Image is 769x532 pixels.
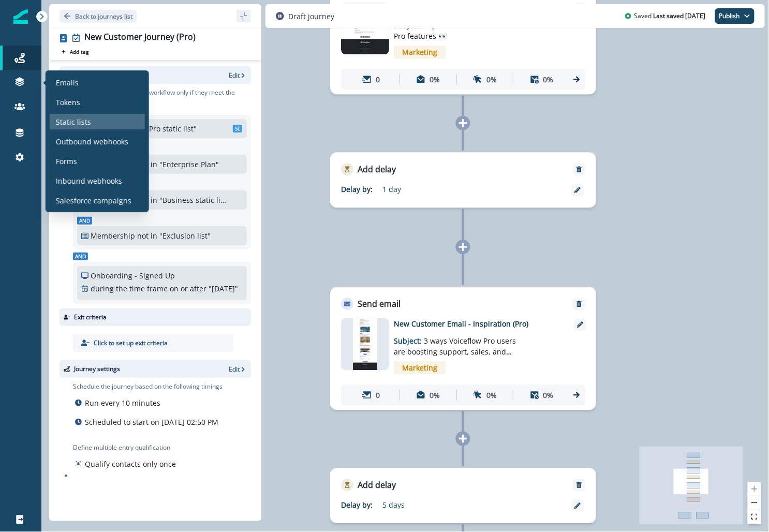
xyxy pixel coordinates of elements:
[486,390,497,401] p: 0%
[50,94,145,110] a: Tokens
[341,499,382,510] p: Delay by:
[56,175,122,186] p: Inbound webhooks
[543,390,554,401] p: 0%
[56,195,131,206] p: Salesforce campaigns
[654,11,706,21] p: Last saved [DATE]
[94,338,168,348] p: Click to set up exit criteria
[56,116,91,127] p: Static lists
[50,173,145,188] a: Inbound webhooks
[571,481,587,489] button: Remove
[60,48,91,56] button: Add tag
[84,32,196,43] div: New Customer Journey (Pro)
[50,134,145,149] a: Outbound webhooks
[146,123,215,134] p: "Pro static list"
[394,46,446,58] span: Marketing
[330,287,596,410] div: Send emailRemoveemail asset unavailableNew Customer Email - Inspiration (Pro)Subject: 3 ways Voic...
[394,336,516,367] span: 3 ways Voiceflow Pro users are boosting support, sales, and leads
[170,283,206,294] p: on or after
[137,230,157,241] p: not in
[73,382,223,391] p: Schedule the journey based on the following timings
[748,510,761,524] button: fit view
[229,71,240,80] p: Edit
[430,74,440,85] p: 0%
[73,443,178,452] p: Define multiple entry qualification
[341,4,389,54] img: email asset unavailable
[229,365,240,374] p: Edit
[382,499,512,510] p: 5 days
[74,313,107,322] p: Exit criteria
[394,13,523,41] p: Subject:
[376,74,380,85] p: 0
[394,329,523,357] p: Subject:
[353,318,378,370] img: email asset unavailable
[571,300,587,307] button: Remove
[56,136,128,147] p: Outbound webhooks
[85,459,176,469] p: Qualify contacts only once
[341,184,382,195] p: Delay by:
[634,11,652,21] p: Saved
[288,11,334,22] p: Draft journey
[748,496,761,510] button: zoom out
[236,10,251,22] button: sidebar collapse toggle
[85,397,160,408] p: Run every 10 minutes
[358,479,396,491] p: Add delay
[73,88,251,107] p: Consider a contact for the workflow only if they meet the following criteria
[159,159,229,170] p: "Enterprise Plan"
[56,97,80,108] p: Tokens
[159,195,229,205] p: "Business static list"
[394,361,446,374] span: Marketing
[50,75,145,90] a: Emails
[715,8,755,24] button: Publish
[73,253,88,260] span: And
[358,298,401,310] p: Send email
[56,77,79,88] p: Emails
[209,283,238,294] p: " [DATE] "
[91,230,135,241] p: Membership
[70,49,88,55] p: Add tag
[74,364,120,374] p: Journey settings
[56,156,77,167] p: Forms
[229,365,247,374] button: Edit
[571,166,587,173] button: Remove
[543,74,554,85] p: 0%
[75,12,132,21] p: Back to journeys list
[486,74,497,85] p: 0%
[50,114,145,129] a: Static lists
[330,152,596,208] div: Add delayRemoveDelay by:1 day
[91,283,168,294] p: during the time frame
[159,230,229,241] p: "Exclusion list"
[430,390,440,401] p: 0%
[229,71,247,80] button: Edit
[382,184,512,195] p: 1 day
[85,417,218,427] p: Scheduled to start on [DATE] 02:50 PM
[358,163,396,175] p: Add delay
[394,20,519,41] span: Top 3 underrated Voiceflow Pro features 👀
[77,217,92,225] span: And
[330,468,596,523] div: Add delayRemoveDelay by:5 days
[233,125,242,132] span: SL
[13,9,28,24] img: Inflection
[394,318,559,329] p: New Customer Email - Inspiration (Pro)
[91,270,175,281] p: Onboarding - Signed Up
[50,153,145,169] a: Forms
[50,193,145,208] a: Salesforce campaigns
[60,10,137,23] button: Go back
[376,390,380,401] p: 0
